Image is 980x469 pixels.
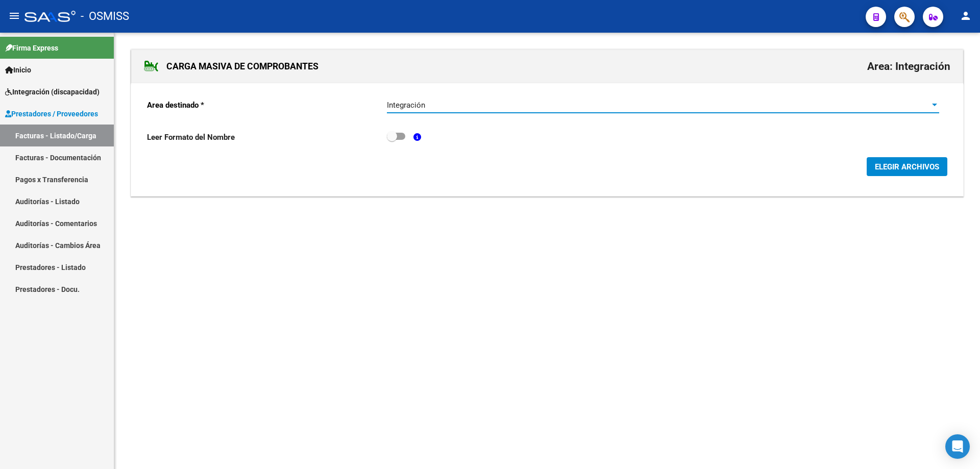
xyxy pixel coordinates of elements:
[5,86,100,97] span: Integración (discapacidad)
[147,132,387,143] p: Leer Formato del Nombre
[867,57,950,76] h2: Area: Integración
[144,58,318,75] h1: CARGA MASIVA DE COMPROBANTES
[875,162,939,171] span: ELEGIR ARCHIVOS
[5,108,98,119] span: Prestadores / Proveedores
[387,101,425,110] span: Integración
[81,5,129,28] span: - OSMISS
[5,42,58,54] span: Firma Express
[5,64,31,76] span: Inicio
[147,100,387,111] p: Area destinado *
[945,434,970,459] div: Open Intercom Messenger
[8,10,20,22] mat-icon: menu
[867,157,947,176] button: ELEGIR ARCHIVOS
[960,10,972,22] mat-icon: person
